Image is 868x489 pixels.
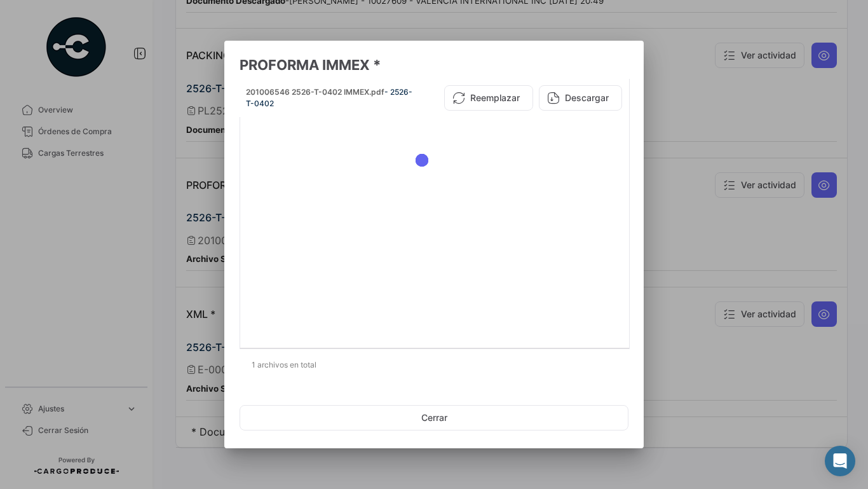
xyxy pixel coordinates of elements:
button: Descargar [539,85,622,111]
div: Abrir Intercom Messenger [825,446,855,476]
button: Reemplazar [444,85,533,111]
span: 201006546 2526-T-0402 IMMEX.pdf [246,87,384,97]
h3: PROFORMA IMMEX * [240,56,628,74]
button: Cerrar [240,405,628,430]
div: 1 archivos en total [240,349,628,381]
